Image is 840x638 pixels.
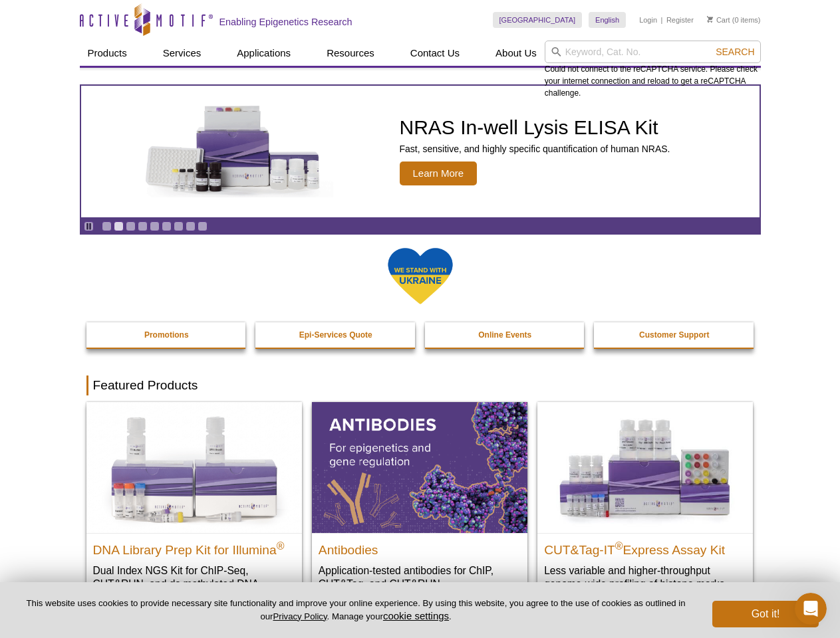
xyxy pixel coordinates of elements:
[162,221,172,231] a: Go to slide 6
[21,597,690,623] p: This website uses cookies to provide necessary site functionality and improve your online experie...
[255,322,416,348] a: Epi-Services Quote
[594,322,755,348] a: Customer Support
[319,564,521,591] p: Application-tested antibodies for ChIP, CUT&Tag, and CUT&RUN.
[81,86,760,217] article: NRAS In-well Lysis ELISA Kit
[383,610,449,621] button: cookie settings
[400,118,670,138] h2: NRAS In-well Lysis ELISA Kit
[174,221,184,231] a: Go to slide 7
[114,221,124,231] a: Go to slide 2
[144,330,189,340] strong: Promotions
[493,12,583,28] a: [GEOGRAPHIC_DATA]
[93,564,295,604] p: Dual Index NGS Kit for ChIP-Seq, CUT&RUN, and ds methylated DNA assays.
[155,41,210,66] a: Services
[544,564,746,591] p: Less variable and higher-throughput genome-wide profiling of histone marks​.
[93,537,295,557] h2: DNA Library Prep Kit for Illumina
[639,330,709,340] strong: Customer Support
[712,46,758,58] button: Search
[400,161,478,185] span: Learn More
[86,402,302,532] img: DNA Library Prep Kit for Illumina
[712,601,819,627] button: Got it!
[150,221,160,231] a: Go to slide 5
[716,47,754,57] span: Search
[537,402,753,532] img: CUT&Tag-IT® Express Assay Kit
[478,330,531,340] strong: Online Events
[589,12,626,28] a: English
[219,16,352,28] h2: Enabling Epigenetics Research
[102,221,112,231] a: Go to slide 1
[387,247,454,306] img: We Stand With Ukraine
[312,402,527,532] img: All Antibodies
[707,12,761,28] li: (0 items)
[299,330,372,340] strong: Epi-Services Quote
[134,106,333,197] img: NRAS In-well Lysis ELISA Kit
[537,402,753,603] a: CUT&Tag-IT® Express Assay Kit CUT&Tag-IT®Express Assay Kit Less variable and higher-throughput ge...
[319,41,382,66] a: Resources
[545,41,761,99] div: Could not connect to the reCAPTCHA service. Please check your internet connection and reload to g...
[488,41,545,66] a: About Us
[84,221,94,231] a: Toggle autoplay
[319,537,521,557] h2: Antibodies
[400,143,670,155] p: Fast, sensitive, and highly specific quantification of human NRAS.
[86,402,302,617] a: DNA Library Prep Kit for Illumina DNA Library Prep Kit for Illumina® Dual Index NGS Kit for ChIP-...
[80,41,135,66] a: Products
[86,322,247,348] a: Promotions
[425,322,586,348] a: Online Events
[666,15,694,25] a: Register
[544,537,746,557] h2: CUT&Tag-IT Express Assay Kit
[707,16,713,23] img: Your Cart
[661,12,663,28] li: |
[81,86,760,217] a: NRAS In-well Lysis ELISA Kit NRAS In-well Lysis ELISA Kit Fast, sensitive, and highly specific qu...
[277,540,285,551] sup: ®
[126,221,136,231] a: Go to slide 3
[229,41,299,66] a: Applications
[707,15,730,25] a: Cart
[402,41,468,66] a: Contact Us
[795,593,827,625] iframe: Intercom live chat
[86,375,754,395] h2: Featured Products
[198,221,208,231] a: Go to slide 9
[545,41,761,63] input: Keyword, Cat. No.
[138,221,148,231] a: Go to slide 4
[186,221,196,231] a: Go to slide 8
[273,611,327,621] a: Privacy Policy
[615,540,623,551] sup: ®
[312,402,527,603] a: All Antibodies Antibodies Application-tested antibodies for ChIP, CUT&Tag, and CUT&RUN.
[639,15,657,25] a: Login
